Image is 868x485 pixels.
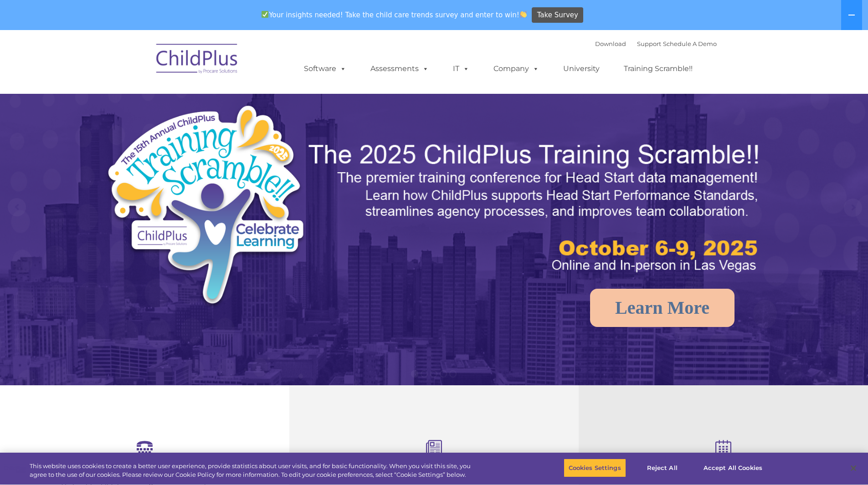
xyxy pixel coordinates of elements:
[152,37,243,83] img: ChildPlus by Procare Solutions
[520,11,527,18] img: 👏
[595,40,626,47] a: Download
[595,40,717,47] font: |
[699,459,767,478] button: Accept All Cookies
[537,7,578,23] span: Take Survey
[532,7,583,23] a: Take Survey
[127,60,154,67] span: Last name
[663,40,717,47] a: Schedule A Demo
[615,60,702,78] a: Training Scramble!!
[634,459,691,478] button: Reject All
[258,6,531,24] span: Your insights needed! Take the child care trends survey and enter to win!
[564,459,626,478] button: Cookies Settings
[637,40,661,47] a: Support
[590,289,734,327] a: Learn More
[30,462,478,480] div: This website uses cookies to create a better user experience, provide statistics about user visit...
[843,458,863,478] button: Close
[444,60,478,78] a: IT
[295,60,355,78] a: Software
[361,60,438,78] a: Assessments
[484,60,548,78] a: Company
[262,11,268,18] img: ✅
[127,97,165,104] span: Phone number
[554,60,609,78] a: University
